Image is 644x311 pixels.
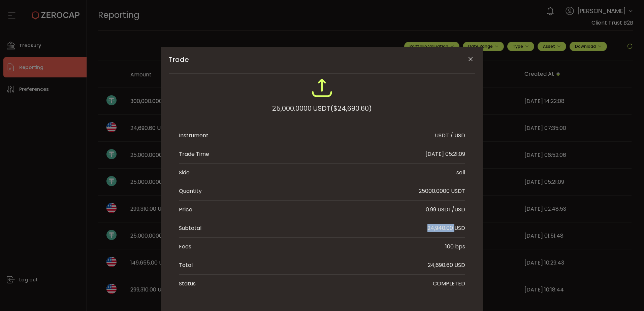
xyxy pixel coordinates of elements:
[610,279,644,311] iframe: Chat Widget
[428,261,465,269] div: 24,690.60 USD
[419,187,465,195] div: 25000.0000 USDT
[445,243,465,251] div: 100 bps
[427,224,465,232] div: 24,940.00 USD
[179,132,208,140] div: Instrument
[169,56,445,64] span: Trade
[456,169,465,177] div: sell
[433,280,465,288] div: COMPLETED
[179,206,192,214] div: Price
[179,261,193,269] div: Total
[435,132,465,140] div: USDT / USD
[179,280,196,288] div: Status
[464,54,476,65] button: Close
[179,169,190,177] div: Side
[426,206,465,214] div: 0.99 USDT/USD
[330,102,372,114] span: ($24,690.60)
[425,150,465,158] div: [DATE] 05:21:09
[179,243,191,251] div: Fees
[272,102,372,114] div: 25,000.0000 USDT
[179,224,201,232] div: Subtotal
[179,150,209,158] div: Trade Time
[179,187,202,195] div: Quantity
